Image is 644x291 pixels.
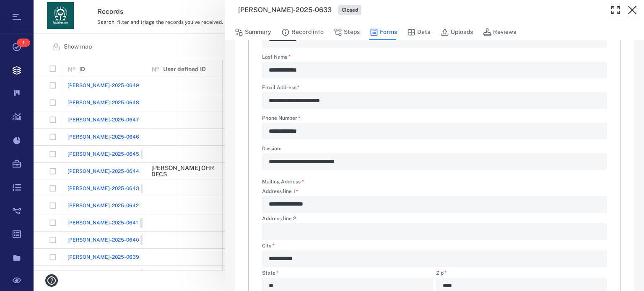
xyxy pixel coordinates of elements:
button: Steps [334,24,360,40]
h3: [PERSON_NAME]-2025-0633 [238,5,332,15]
label: Email Address [262,85,607,92]
div: Last Name [262,62,607,78]
button: Reviews [483,24,516,40]
span: Help [19,6,36,13]
div: Division: [262,153,607,170]
label: Zip [436,270,607,278]
button: Summary [235,24,271,40]
span: 1 [17,39,30,47]
label: Division: [262,146,607,153]
label: Address line 2 [262,216,607,223]
button: Record info [281,24,324,40]
button: Close [624,2,641,18]
label: Mailing Address [262,178,304,185]
button: Toggle Fullscreen [607,2,624,18]
label: Last Name [262,54,607,62]
span: required [302,179,304,185]
div: Email Address [262,92,607,109]
div: Phone Number [262,123,607,139]
label: Address line 1 [262,189,607,196]
button: Forms [370,24,397,40]
label: State [262,270,433,278]
span: Closed [340,7,360,14]
button: Data [407,24,431,40]
label: Phone Number [262,116,607,123]
label: City [262,243,607,250]
button: Uploads [441,24,473,40]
